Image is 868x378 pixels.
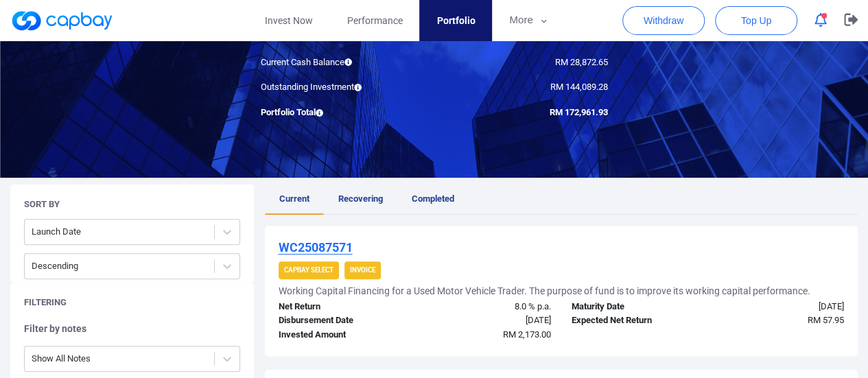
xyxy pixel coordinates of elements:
button: Withdraw [622,6,705,35]
div: Current Cash Balance [250,56,434,70]
span: Completed [412,193,454,204]
div: [DATE] [414,314,561,328]
strong: CapBay Select [284,266,333,274]
div: 8.0 % p.a. [414,300,561,314]
span: RM 57.95 [808,315,844,325]
div: Disbursement Date [268,314,415,328]
div: [DATE] [707,300,854,314]
span: Portfolio [436,13,475,28]
span: RM 28,872.65 [555,57,608,67]
button: Top Up [715,6,797,35]
h5: Working Capital Financing for a Used Motor Vehicle Trader. The purpose of fund is to improve its ... [279,285,810,297]
h5: Filtering [24,296,67,309]
div: Expected Net Return [561,314,708,328]
span: RM 144,089.28 [550,82,608,92]
span: Performance [347,13,402,28]
span: RM 2,173.00 [503,329,551,340]
h5: Filter by notes [24,322,240,335]
h5: Sort By [24,198,60,211]
div: Invested Amount [268,328,415,342]
u: WC25087571 [279,240,353,255]
div: Portfolio Total [250,106,434,120]
span: Current [279,193,309,204]
strong: Invoice [350,266,375,274]
span: Top Up [741,14,771,27]
div: Net Return [268,300,415,314]
div: Outstanding Investment [250,80,434,95]
span: Recovering [338,193,383,204]
span: RM 172,961.93 [550,107,608,117]
div: Maturity Date [561,300,708,314]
